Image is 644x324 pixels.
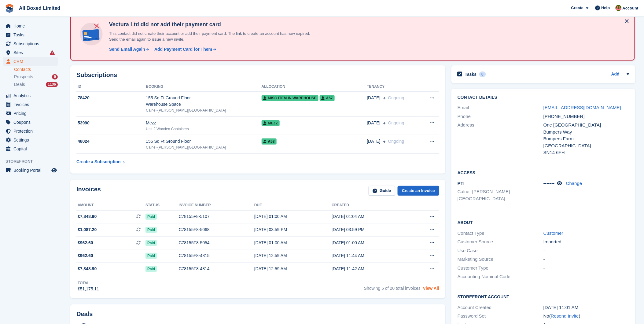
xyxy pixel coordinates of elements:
a: menu [3,145,58,153]
a: [EMAIL_ADDRESS][DOMAIN_NAME] [543,105,621,110]
h2: Invoices [76,186,101,196]
a: menu [3,31,58,39]
a: Add [611,71,620,78]
a: menu [3,127,58,135]
div: SN14 6FH [543,149,629,156]
div: 0 [479,72,486,77]
a: menu [3,166,58,175]
h2: Storefront Account [458,293,629,300]
a: Add Payment Card for Them [152,46,217,53]
li: Calne -[PERSON_NAME][GEOGRAPHIC_DATA] [458,188,543,202]
span: £1,087.20 [78,226,97,233]
a: menu [3,109,58,118]
div: 78420 [76,95,146,101]
div: [DATE] 11:42 AM [332,266,409,272]
span: [DATE] [367,120,381,126]
a: Contacts [14,67,58,72]
th: Created [332,201,409,210]
span: Deals [14,82,25,87]
span: PTI [458,181,465,186]
div: One [GEOGRAPHIC_DATA] [543,122,629,129]
span: Create [571,5,583,11]
div: Imported [543,238,629,245]
span: ( ) [549,313,580,318]
th: Amount [76,201,145,210]
span: Ongoing [388,95,404,100]
span: £962.60 [78,240,93,246]
a: menu [3,39,58,48]
span: Protection [13,127,50,135]
i: Smart entry sync failures have occurred [50,50,55,55]
div: Send Email Again [109,46,145,53]
div: 9 [52,74,58,79]
div: Calne -[PERSON_NAME][GEOGRAPHIC_DATA] [146,108,261,113]
span: Booking Portal [13,166,50,175]
h2: Deals [76,311,93,318]
span: Ongoing [388,120,404,125]
span: Coupons [13,118,50,127]
h2: Access [458,169,629,175]
div: Contact Type [458,230,543,237]
a: menu [3,91,58,100]
div: C78155F8-5054 [179,240,254,246]
div: Create a Subscription [76,159,121,165]
span: Storefront [6,158,61,164]
th: ID [76,82,146,92]
a: Guide [369,186,396,196]
span: Pricing [13,109,50,118]
div: [DATE] 12:59 AM [254,266,332,272]
span: Paid [145,266,157,272]
a: Deals 1136 [14,81,58,88]
div: C78155F8-4814 [179,266,254,272]
div: - [543,247,629,254]
a: menu [3,57,58,66]
h2: About [458,219,629,225]
div: Customer Type [458,265,543,272]
span: ••••••• [543,181,555,186]
span: Mezz [262,120,280,126]
th: Allocation [262,82,367,92]
span: [DATE] [367,95,381,101]
span: Subscriptions [13,39,50,48]
span: Analytics [13,91,50,100]
a: menu [3,100,58,109]
a: Change [566,181,582,186]
p: This contact did not create their account or add their payment card. The link to create an accoun... [107,31,321,42]
h2: Contact Details [458,95,629,100]
div: [DATE] 01:00 AM [254,213,332,220]
span: A58 [262,138,277,145]
div: C78155F8-4815 [179,252,254,259]
span: Ongoing [388,139,404,144]
span: Paid [145,214,157,220]
div: Accounting Nominal Code [458,273,543,280]
div: Total [78,280,99,286]
span: £962.60 [78,252,93,259]
a: Create an Invoice [398,186,439,196]
div: Customer Source [458,238,543,245]
div: £51,175.11 [78,286,99,292]
div: Mezz [146,120,261,126]
th: Booking [146,82,261,92]
th: Status [145,201,179,210]
div: C78155F8-5107 [179,213,254,220]
div: Bumpers Farm [543,135,629,142]
span: Capital [13,145,50,153]
a: Prospects 9 [14,74,58,80]
a: Create a Subscription [76,156,125,168]
div: Add Payment Card for Them [154,46,212,53]
img: Sharon Hawkins [616,5,622,11]
a: Resend Invite [551,313,579,318]
div: Unit 2 Wooden Containers [146,126,261,132]
a: View All [423,286,439,291]
span: Invoices [13,100,50,109]
div: [DATE] 03:59 PM [254,226,332,233]
div: 1136 [46,82,58,87]
span: A57 [320,95,335,101]
div: [DATE] 01:00 AM [254,240,332,246]
div: - [543,256,629,263]
a: All Boxed Limited [17,3,63,13]
div: Calne -[PERSON_NAME][GEOGRAPHIC_DATA] [146,145,261,150]
div: Password Set [458,313,543,320]
span: Settings [13,136,50,144]
span: Showing 5 of 20 total invoices [364,286,421,291]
